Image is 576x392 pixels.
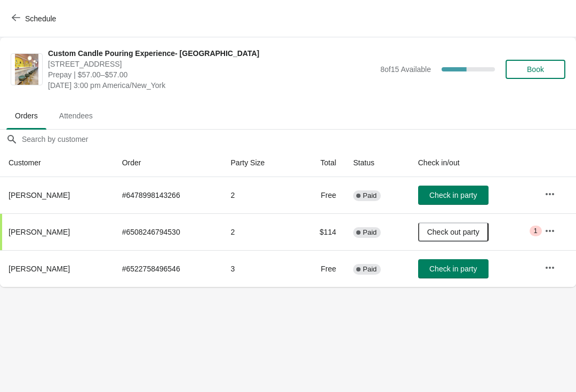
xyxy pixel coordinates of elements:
[296,177,345,213] td: Free
[410,149,536,177] th: Check in/out
[15,54,38,85] img: Custom Candle Pouring Experience- Delray Beach
[380,65,431,74] span: 8 of 15 Available
[48,48,375,59] span: Custom Candle Pouring Experience- [GEOGRAPHIC_DATA]
[9,191,70,199] span: [PERSON_NAME]
[222,149,296,177] th: Party Size
[21,130,576,149] input: Search by customer
[429,265,477,273] span: Check in party
[222,250,296,287] td: 3
[48,80,375,91] span: [DATE] 3:00 pm America/New_York
[114,149,222,177] th: Order
[527,65,544,74] span: Book
[363,191,377,200] span: Paid
[296,213,345,250] td: $114
[534,227,538,235] span: 1
[48,69,375,80] span: Prepay | $57.00–$57.00
[25,14,56,23] span: Schedule
[345,149,409,177] th: Status
[296,149,345,177] th: Total
[114,213,222,250] td: # 6508246794530
[114,177,222,213] td: # 6478998143266
[51,106,101,125] span: Attendees
[418,186,489,205] button: Check in party
[6,106,46,125] span: Orders
[9,228,70,236] span: [PERSON_NAME]
[506,60,565,79] button: Book
[114,250,222,287] td: # 6522758496546
[429,191,477,199] span: Check in party
[418,222,489,242] button: Check out party
[222,213,296,250] td: 2
[296,250,345,287] td: Free
[222,177,296,213] td: 2
[9,265,70,273] span: [PERSON_NAME]
[363,228,377,237] span: Paid
[363,265,377,274] span: Paid
[427,228,479,236] span: Check out party
[418,259,489,278] button: Check in party
[48,59,375,69] span: [STREET_ADDRESS]
[5,9,65,28] button: Schedule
